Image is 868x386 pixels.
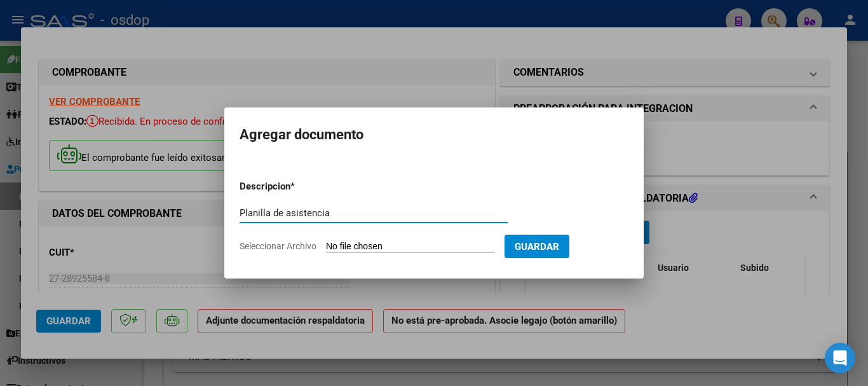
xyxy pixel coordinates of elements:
[825,343,855,373] div: Open Intercom Messenger
[240,241,316,251] span: Seleccionar Archivo
[240,123,628,147] h2: Agregar documento
[515,241,559,252] span: Guardar
[505,235,569,258] button: Guardar
[240,179,356,194] p: Descripcion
